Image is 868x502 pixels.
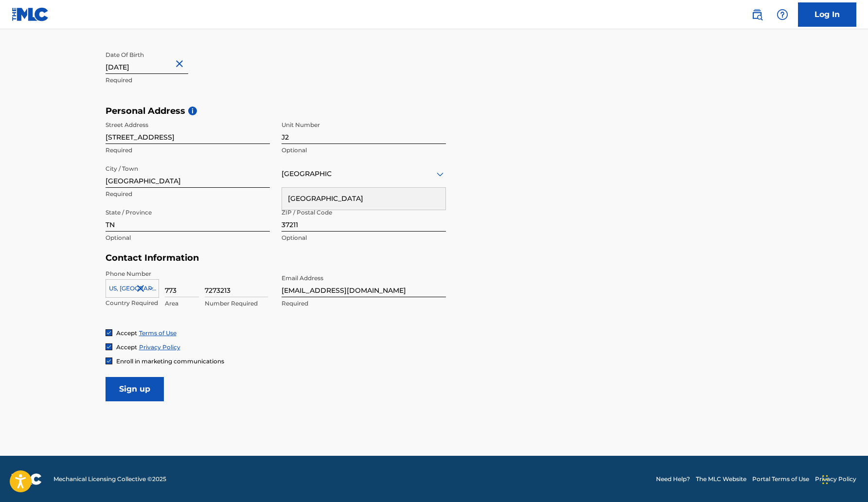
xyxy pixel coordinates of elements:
[106,190,270,198] p: Required
[106,76,270,85] p: Required
[205,299,268,308] p: Number Required
[106,344,112,350] img: checkbox
[12,7,49,21] img: MLC Logo
[752,475,809,484] a: Portal Terms of Use
[53,475,166,484] span: Mechanical Licensing Collective © 2025
[773,5,792,24] div: Help
[696,475,746,484] a: The MLC Website
[751,9,763,20] img: search
[188,107,197,115] span: i
[165,299,199,308] p: Area
[139,329,177,337] a: Terms of Use
[106,233,270,242] p: Optional
[116,343,137,351] span: Accept
[656,475,690,484] a: Need Help?
[777,9,788,20] img: help
[282,233,446,242] p: Optional
[282,188,445,210] div: [GEOGRAPHIC_DATA]
[106,252,446,264] h5: Contact Information
[815,475,856,484] a: Privacy Policy
[822,465,828,494] div: Drag
[106,299,159,307] p: Country Required
[139,343,180,351] a: Privacy Policy
[174,49,188,79] button: Close
[106,106,763,117] h5: Personal Address
[116,358,224,365] span: Enroll in marketing communications
[798,2,856,27] a: Log In
[106,146,270,155] p: Required
[282,146,446,155] p: Optional
[282,299,446,308] p: Required
[106,377,164,401] input: Sign up
[116,329,137,337] span: Accept
[106,330,112,336] img: checkbox
[747,5,767,24] a: Public Search
[12,473,42,485] img: logo
[819,455,868,502] iframe: Chat Widget
[106,358,112,364] img: checkbox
